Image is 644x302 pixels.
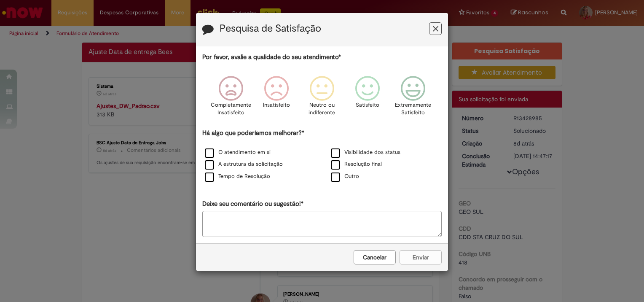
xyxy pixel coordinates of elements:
[354,250,396,264] button: Cancelar
[356,101,379,109] p: Satisfeito
[211,101,251,117] p: Completamente Insatisfeito
[202,53,341,62] label: Por favor, avalie a qualidade do seu atendimento*
[205,173,270,181] label: Tempo de Resolução
[301,70,343,127] div: Neutro ou indiferente
[395,101,431,117] p: Extremamente Satisfeito
[392,70,435,127] div: Extremamente Satisfeito
[202,200,303,208] label: Deixe seu comentário ou sugestão!*
[255,70,298,127] div: Insatisfeito
[220,23,321,34] label: Pesquisa de Satisfação
[307,101,337,117] p: Neutro ou indiferente
[205,160,283,168] label: A estrutura da solicitação
[331,160,382,168] label: Resolução final
[209,70,252,127] div: Completamente Insatisfeito
[346,70,389,127] div: Satisfeito
[205,148,271,156] label: O atendimento em si
[263,101,290,109] p: Insatisfeito
[331,148,400,156] label: Visibilidade dos status
[202,129,442,183] div: Há algo que poderíamos melhorar?*
[331,173,359,181] label: Outro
